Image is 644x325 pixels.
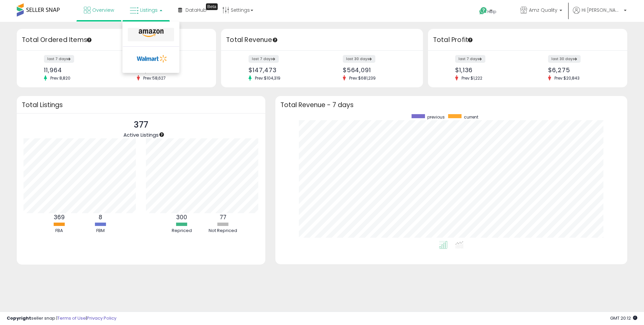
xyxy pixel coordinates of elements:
[203,228,243,234] div: Not Repriced
[280,102,622,107] h3: Total Revenue - 7 days
[140,7,158,13] span: Listings
[427,114,445,120] span: previous
[582,7,622,13] span: Hi [PERSON_NAME]
[529,7,557,13] span: Amz Quality
[39,228,79,234] div: FBA
[474,2,509,22] a: Help
[176,213,187,221] b: 300
[206,3,218,10] div: Tooltip anchor
[433,35,622,45] h3: Total Profit
[137,66,204,74] div: 48,329
[162,228,202,234] div: Repriced
[249,55,279,63] label: last 7 days
[249,66,317,74] div: $147,473
[551,75,583,81] span: Prev: $20,843
[185,7,207,13] span: DataHub
[22,102,260,107] h3: Total Listings
[123,119,159,131] p: 377
[346,75,379,81] span: Prev: $681,239
[467,37,473,43] div: Tooltip anchor
[226,35,418,45] h3: Total Revenue
[80,228,120,234] div: FBM
[458,75,486,81] span: Prev: $1,222
[44,55,74,63] label: last 7 days
[252,75,284,81] span: Prev: $104,319
[272,37,278,43] div: Tooltip anchor
[343,66,411,74] div: $564,091
[487,9,496,14] span: Help
[220,213,226,221] b: 77
[159,132,165,138] div: Tooltip anchor
[92,7,114,13] span: Overview
[44,66,111,74] div: 11,964
[455,66,523,74] div: $1,136
[123,131,159,138] span: Active Listings
[86,37,92,43] div: Tooltip anchor
[548,66,615,74] div: $6,275
[22,35,211,45] h3: Total Ordered Items
[455,55,485,63] label: last 7 days
[140,75,169,81] span: Prev: 58,627
[343,55,375,63] label: last 30 days
[479,7,487,15] i: Get Help
[573,7,627,22] a: Hi [PERSON_NAME]
[47,75,74,81] span: Prev: 8,820
[464,114,478,120] span: current
[54,213,65,221] b: 369
[548,55,581,63] label: last 30 days
[99,213,102,221] b: 8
